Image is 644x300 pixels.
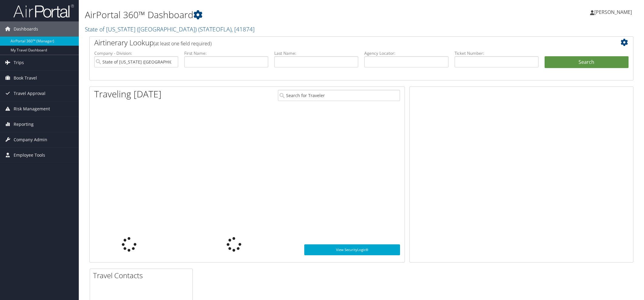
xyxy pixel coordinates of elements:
[14,132,47,147] span: Company Admin
[304,244,400,255] a: View SecurityLogic®
[13,4,74,18] img: airportal-logo.png
[198,25,232,33] span: ( STATEOFLA )
[14,21,38,37] span: Dashboards
[274,50,358,56] label: Last Name:
[594,9,632,15] span: [PERSON_NAME]
[14,70,37,86] span: Book Travel
[94,37,583,48] h2: Airtinerary Lookup
[93,270,192,281] h2: Travel Contacts
[85,8,454,21] h1: AirPortal 360™ Dashboard
[94,88,162,100] h1: Traveling [DATE]
[14,148,45,163] span: Employee Tools
[184,50,268,56] label: First Name:
[94,50,178,56] label: Company - Division:
[154,40,212,47] span: (at least one field required)
[455,50,539,56] label: Ticket Number:
[14,86,45,101] span: Travel Approval
[364,50,448,56] label: Agency Locator:
[14,55,24,70] span: Trips
[14,101,50,116] span: Risk Management
[14,117,34,132] span: Reporting
[85,25,255,33] a: State of [US_STATE] ([GEOGRAPHIC_DATA])
[232,25,255,33] span: , [ 41874 ]
[278,90,400,101] input: Search for Traveler
[545,56,629,68] button: Search
[590,3,638,21] a: [PERSON_NAME]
